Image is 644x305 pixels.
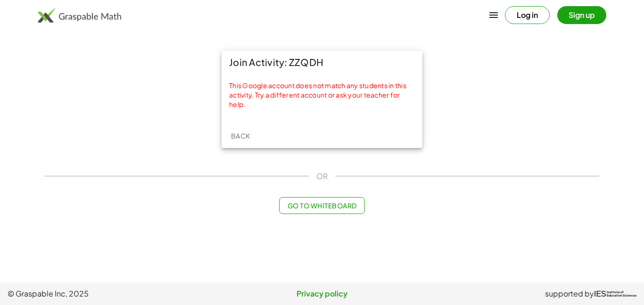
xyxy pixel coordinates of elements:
span: supported by [545,288,594,299]
button: Back [225,127,256,144]
button: Go to Whiteboard [279,197,364,214]
a: IESInstitute ofEducation Sciences [594,288,636,299]
a: Privacy policy [217,288,427,299]
button: Log in [505,6,550,24]
span: Go to Whiteboard [287,201,356,210]
span: Institute of Education Sciences [607,291,636,297]
span: Back [231,132,250,140]
button: Sign up [557,6,606,24]
span: © Graspable Inc, 2025 [8,288,217,299]
div: This Google account does not match any students in this activity. Try a different account or ask ... [229,81,415,109]
div: Join Activity: ZZQDH [222,51,422,74]
span: OR [316,171,328,182]
span: IES [594,289,606,298]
